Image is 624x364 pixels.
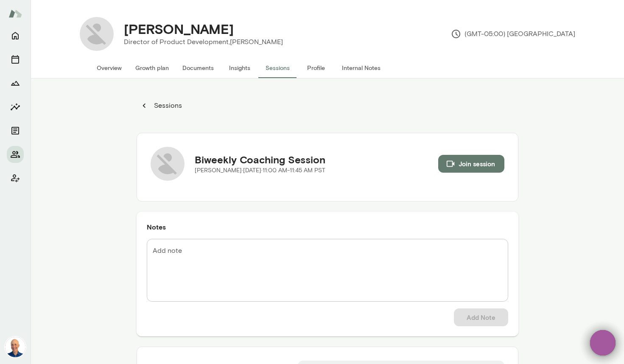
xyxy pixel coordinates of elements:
img: Anthony Schmill [151,147,185,181]
h4: [PERSON_NAME] [124,21,234,37]
button: Join session [438,155,504,173]
button: Members [7,146,24,163]
button: Insights [221,58,259,78]
button: Documents [7,122,24,139]
button: Internal Notes [335,58,387,78]
img: Mark Lazen [5,337,25,357]
button: Growth Plan [7,75,24,92]
p: [PERSON_NAME] · [DATE] · 11:00 AM-11:45 AM PST [195,166,325,175]
button: Overview [90,58,129,78]
button: Growth plan [129,58,176,78]
button: Sessions [259,58,297,78]
h6: Notes [147,222,508,232]
button: Insights [7,98,24,115]
p: Sessions [152,101,182,111]
button: Documents [176,58,221,78]
button: Profile [297,58,335,78]
button: Client app [7,170,24,187]
button: Sessions [7,51,24,68]
button: Home [7,27,24,44]
button: Sessions [137,97,187,114]
h5: Biweekly Coaching Session [195,153,325,166]
p: Director of Product Development, [PERSON_NAME] [124,37,283,47]
img: Anthony Schmill [80,17,114,51]
p: (GMT-05:00) [GEOGRAPHIC_DATA] [451,29,575,39]
img: Mento [8,6,22,22]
